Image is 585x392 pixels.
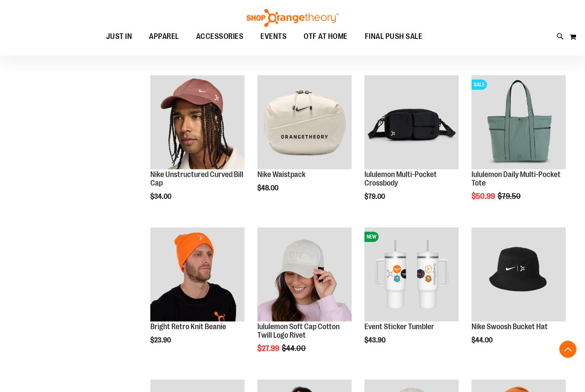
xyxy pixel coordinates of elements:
span: ACCESSORIES [196,27,244,46]
button: Back To Top [559,341,576,358]
a: Nike Waistpack [257,170,305,179]
div: product [253,223,356,374]
span: $27.99 [257,344,281,353]
a: lululemon Soft Cap Cotton Twill Logo Rivet [257,322,340,339]
div: product [467,71,570,222]
a: APPAREL [140,27,188,47]
a: FINAL PUSH SALE [356,27,431,47]
div: product [360,223,463,366]
img: Shop Orangetheory [245,9,340,27]
div: product [253,71,356,214]
img: lululemon Multi-Pocket Crossbody [364,75,459,169]
span: JUST IN [106,27,132,46]
img: Main view of 2024 October Nike Swoosh Bucket Hat [472,227,566,321]
a: Bright Retro Knit Beanie [150,322,226,331]
img: lululemon Daily Multi-Pocket Tote [472,75,566,169]
span: $44.00 [472,336,494,344]
img: Bright Retro Knit Beanie [150,227,245,321]
span: $44.00 [282,344,307,353]
div: product [467,223,570,366]
img: Nike Waistpack [257,75,352,169]
a: Event Sticker Tumbler [364,322,434,331]
span: $79.00 [364,193,386,200]
a: EVENTS [252,27,295,47]
a: OTF 40 oz. Sticker TumblerNEW [364,227,459,323]
span: $50.99 [472,192,496,200]
span: OTF AT HOME [304,27,348,46]
span: EVENTS [260,27,287,46]
span: $79.50 [498,192,522,200]
a: Nike Waistpack [257,75,352,171]
a: Nike Swoosh Bucket Hat [472,322,548,331]
a: Main view of 2024 October Nike Swoosh Bucket Hat [472,227,566,323]
a: OTF lululemon Soft Cap Cotton Twill Logo Rivet Khaki [257,227,352,323]
a: OTF AT HOME [295,27,356,47]
a: Bright Retro Knit Beanie [150,227,245,323]
span: APPAREL [149,27,179,46]
div: product [146,71,249,222]
a: lululemon Multi-Pocket Crossbody [364,170,437,187]
div: product [360,71,463,222]
span: $43.90 [364,336,387,344]
img: OTF lululemon Soft Cap Cotton Twill Logo Rivet Khaki [257,227,352,321]
a: lululemon Daily Multi-Pocket ToteSALE [472,75,566,171]
a: ACCESSORIES [188,27,252,46]
img: OTF 40 oz. Sticker Tumbler [364,227,459,321]
span: $48.00 [257,184,280,192]
span: $23.90 [150,336,172,344]
span: $34.00 [150,193,173,200]
span: NEW [364,232,379,242]
a: Nike Unstructured Curved Bill Cap [150,170,243,187]
img: Nike Unstructured Curved Bill Cap [150,75,245,169]
span: SALE [472,80,487,90]
a: lululemon Daily Multi-Pocket Tote [472,170,561,187]
a: JUST IN [98,27,141,47]
div: product [146,223,249,366]
a: Nike Unstructured Curved Bill Cap [150,75,245,171]
span: FINAL PUSH SALE [365,27,423,46]
a: lululemon Multi-Pocket Crossbody [364,75,459,171]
